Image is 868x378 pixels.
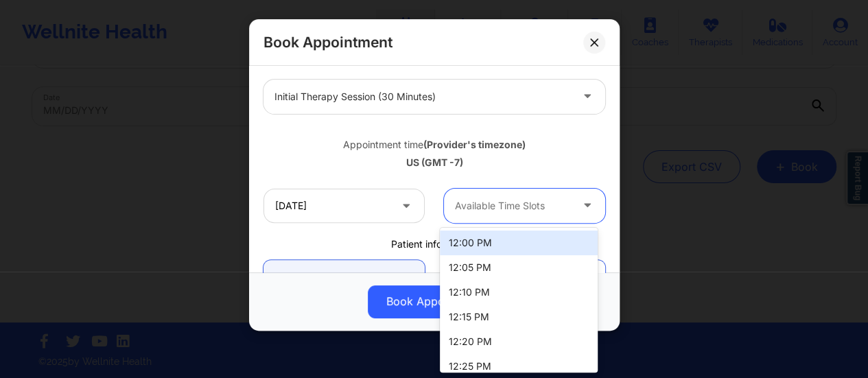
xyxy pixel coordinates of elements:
div: Appointment time [263,138,605,152]
div: Patient information: [254,237,615,251]
div: 12:15 PM [440,305,598,329]
div: 12:10 PM [440,280,598,305]
div: Initial Therapy Session (30 minutes) [274,80,571,114]
div: US (GMT -7) [263,156,605,169]
div: 12:05 PM [440,255,598,280]
button: Book Appointment [368,285,501,318]
div: 12:00 PM [440,231,598,255]
input: MM/DD/YYYY [263,189,425,223]
div: 12:20 PM [440,329,598,354]
a: Registered Patient [263,260,425,295]
h2: Book Appointment [263,33,392,51]
b: (Provider's timezone) [423,139,526,150]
